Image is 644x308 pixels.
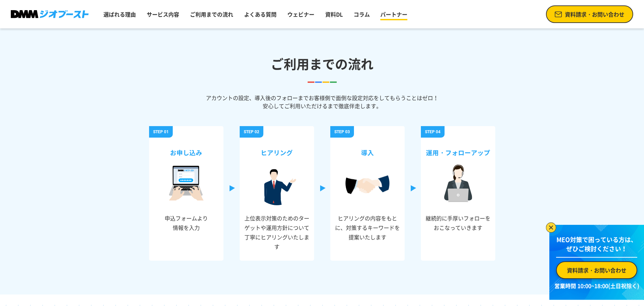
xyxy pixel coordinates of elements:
p: 上位表示対策のためのターゲットや運用方針について丁寧にヒアリングいたします [244,205,310,251]
p: 継続的に手厚いフォローをおこなっていきます [425,205,491,232]
a: パートナー [378,7,410,21]
a: 資料請求・お問い合わせ [546,5,633,23]
img: DMMジオブースト [11,10,89,19]
p: 申込フォームより 情報を入力 [153,205,219,232]
a: サービス内容 [144,7,182,21]
span: 資料請求・お問い合わせ [567,266,626,274]
a: コラム [351,7,373,21]
a: よくある質問 [241,7,279,21]
a: 選ばれる理由 [101,7,139,21]
a: 資料DL [323,7,345,21]
p: アカウントの設定、導入後のフォローまでお客様側で面倒な設定対応をしてもらうことはゼロ！ 安心してご利用いただけるまで徹底伴走します。 [156,94,488,110]
img: バナーを閉じる [546,222,556,233]
span: 資料請求・お問い合わせ [565,10,624,18]
p: MEO対策で困っている方は、 ぜひご検討ください！ [556,235,637,258]
a: ウェビナー [285,7,317,21]
p: 営業時間 10:00~18:00(土日祝除く) [553,282,640,290]
a: ご利用までの流れ [187,7,236,21]
h3: お申し込み [153,140,219,161]
h3: 導入 [334,140,401,161]
a: 資料請求・お問い合わせ [556,261,637,279]
h3: ヒアリング [244,140,310,161]
p: ヒアリングの内容をもとに、対策するキーワードを 提案いたします [334,205,401,242]
h3: 運用・フォローアップ [425,140,491,161]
